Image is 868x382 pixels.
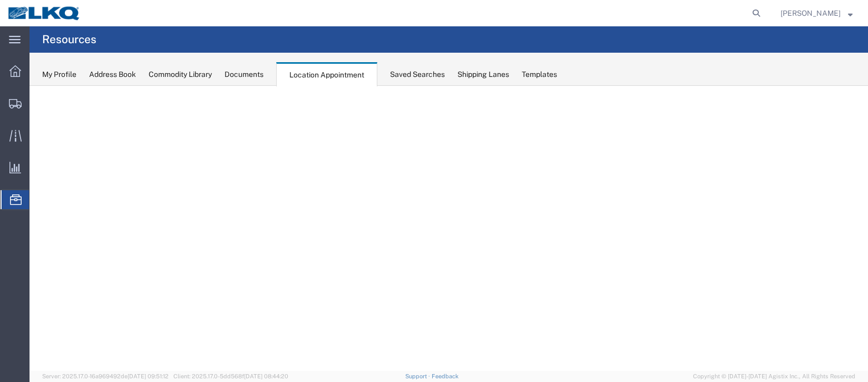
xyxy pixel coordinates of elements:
div: My Profile [42,69,76,80]
button: [PERSON_NAME] [780,7,853,19]
h4: Resources [42,26,96,53]
span: Server: 2025.17.0-16a969492de [42,373,169,379]
a: Support [405,373,432,379]
span: Client: 2025.17.0-5dd568f [173,373,288,379]
div: Documents [225,69,264,80]
div: Shipping Lanes [457,69,509,80]
span: Copyright © [DATE]-[DATE] Agistix Inc., All Rights Reserved [693,372,855,381]
span: [DATE] 09:51:12 [128,373,169,379]
a: Feedback [432,373,459,379]
img: logo [7,5,81,21]
span: Christopher Sanchez [781,7,841,19]
div: Address Book [89,69,136,80]
div: Location Appointment [276,62,377,86]
iframe: FS Legacy Container [30,86,868,371]
div: Commodity Library [149,69,212,80]
div: Templates [522,69,557,80]
span: [DATE] 08:44:20 [244,373,288,379]
div: Saved Searches [390,69,445,80]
